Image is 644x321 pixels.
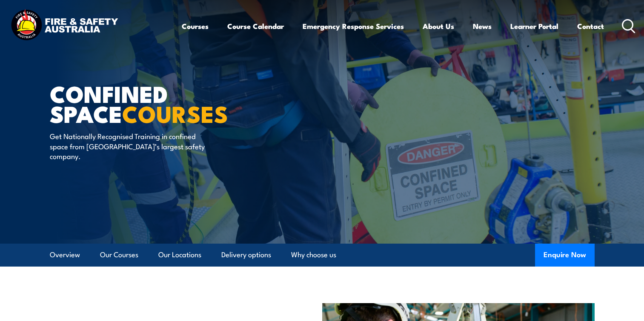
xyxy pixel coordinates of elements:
[50,244,80,266] a: Overview
[227,15,284,37] a: Course Calendar
[303,15,404,37] a: Emergency Response Services
[535,244,595,267] button: Enquire Now
[158,244,201,266] a: Our Locations
[510,15,558,37] a: Learner Portal
[182,15,209,37] a: Courses
[100,244,138,266] a: Our Courses
[50,131,205,161] p: Get Nationally Recognised Training in confined space from [GEOGRAPHIC_DATA]’s largest safety comp...
[221,244,271,266] a: Delivery options
[291,244,336,266] a: Why choose us
[577,15,604,37] a: Contact
[50,83,260,123] h1: Confined Space
[473,15,492,37] a: News
[423,15,454,37] a: About Us
[122,95,228,131] strong: COURSES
